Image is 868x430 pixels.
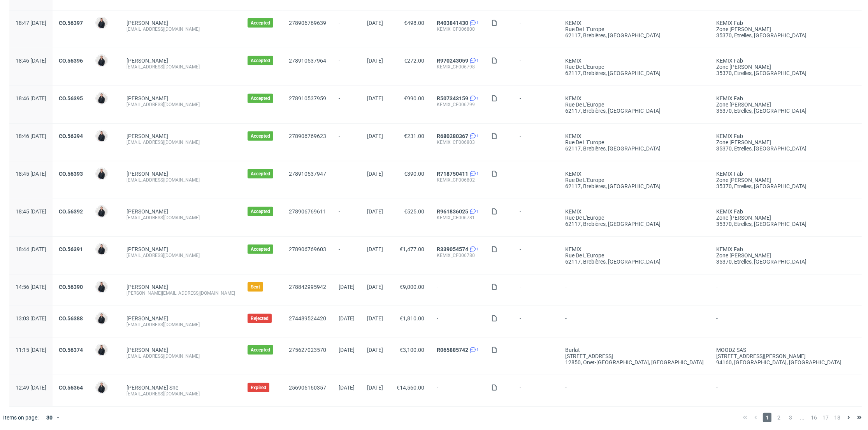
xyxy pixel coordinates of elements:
span: 18 [833,413,842,422]
span: [DATE] [367,20,383,26]
span: [DATE] [367,133,383,139]
span: - [339,58,355,76]
span: - [565,385,704,397]
a: CO.56390 [59,284,83,290]
img: Adrian Margula [96,344,107,355]
a: CO.56395 [59,95,83,101]
a: CO.56388 [59,315,83,322]
a: [PERSON_NAME] [127,58,168,64]
img: Adrian Margula [96,131,107,142]
span: - [520,95,553,114]
span: 14:56 [DATE] [16,284,46,290]
a: CO.56397 [59,20,83,26]
div: zone [PERSON_NAME] [716,26,843,32]
span: [DATE] [367,385,383,391]
div: Rue de l'Europe [565,101,704,108]
span: Accepted [251,246,270,252]
div: Rue de l'Europe [565,26,704,32]
div: zone [PERSON_NAME] [716,215,843,221]
span: 18:45 [DATE] [16,171,46,177]
span: Accepted [251,95,270,101]
span: 1 [476,20,479,26]
span: Accepted [251,20,270,26]
a: CO.56394 [59,133,83,139]
span: 1 [476,171,479,177]
div: 62117, Brebières , [GEOGRAPHIC_DATA] [565,221,704,227]
span: - [520,171,553,189]
div: KEMIX [565,95,704,101]
span: 1 [476,246,479,252]
div: KEMIX_CF006781 [437,215,479,221]
a: R339054574 [437,246,468,252]
div: 94160, [GEOGRAPHIC_DATA] , [GEOGRAPHIC_DATA] [716,359,843,365]
span: - [520,246,553,265]
span: €231.00 [404,133,424,139]
div: Burlat [565,347,704,353]
div: KEMIX [565,133,704,139]
a: [PERSON_NAME] [127,133,168,139]
a: 278910537959 [289,95,326,101]
a: [PERSON_NAME] Snc [127,385,178,391]
span: [DATE] [367,347,383,353]
a: 1 [468,246,479,252]
span: - [716,385,843,397]
span: 18:44 [DATE] [16,246,46,252]
div: KEMIX_CF006803 [437,139,479,145]
a: 256906160357 [289,385,326,391]
div: Rue de l'Europe [565,215,704,221]
a: 278906769639 [289,20,326,26]
a: [PERSON_NAME] [127,347,168,353]
span: - [520,347,553,365]
span: - [339,171,355,189]
span: Items on page: [3,414,39,421]
span: 2 [775,413,783,422]
a: [PERSON_NAME] [127,315,168,322]
span: 18:46 [DATE] [16,58,46,64]
div: KEMIX [565,58,704,64]
span: €1,810.00 [400,315,424,322]
span: - [437,284,479,296]
span: [DATE] [367,208,383,215]
div: KEMIX [565,20,704,26]
div: [EMAIL_ADDRESS][DOMAIN_NAME] [127,177,235,183]
span: Accepted [251,171,270,177]
span: Accepted [251,133,270,139]
img: Adrian Margula [96,55,107,66]
span: - [520,208,553,227]
div: [EMAIL_ADDRESS][DOMAIN_NAME] [127,101,235,108]
a: 274489524420 [289,315,326,322]
span: - [520,133,553,152]
img: Adrian Margula [96,281,107,292]
a: [PERSON_NAME] [127,20,168,26]
div: MOODZ SAS [716,347,843,353]
span: [DATE] [367,58,383,64]
div: 12850, Onet-[GEOGRAPHIC_DATA] , [GEOGRAPHIC_DATA] [565,359,704,365]
span: [DATE] [339,284,355,290]
div: 35370, Etrelles , [GEOGRAPHIC_DATA] [716,259,843,265]
a: [PERSON_NAME] [127,95,168,101]
span: €990.00 [404,95,424,101]
a: [PERSON_NAME] [127,171,168,177]
div: KEMIX_CF006780 [437,252,479,259]
div: [EMAIL_ADDRESS][DOMAIN_NAME] [127,215,235,221]
span: - [437,315,479,328]
a: 1 [468,208,479,215]
a: 278906769623 [289,133,326,139]
a: 278906769611 [289,208,326,215]
div: 62117, Brebières , [GEOGRAPHIC_DATA] [565,32,704,38]
div: 35370, Etrelles , [GEOGRAPHIC_DATA] [716,32,843,38]
div: 35370, Etrelles , [GEOGRAPHIC_DATA] [716,108,843,114]
div: [EMAIL_ADDRESS][DOMAIN_NAME] [127,353,235,359]
img: Adrian Margula [96,17,107,28]
span: €498.00 [404,20,424,26]
span: [DATE] [367,315,383,322]
a: 278906769603 [289,246,326,252]
a: 1 [468,133,479,139]
a: R065885742 [437,347,468,353]
div: 35370, Etrelles , [GEOGRAPHIC_DATA] [716,183,843,189]
span: Accepted [251,58,270,64]
span: €9,000.00 [400,284,424,290]
a: 278910537947 [289,171,326,177]
div: 62117, Brebières , [GEOGRAPHIC_DATA] [565,145,704,152]
span: 18:45 [DATE] [16,208,46,215]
